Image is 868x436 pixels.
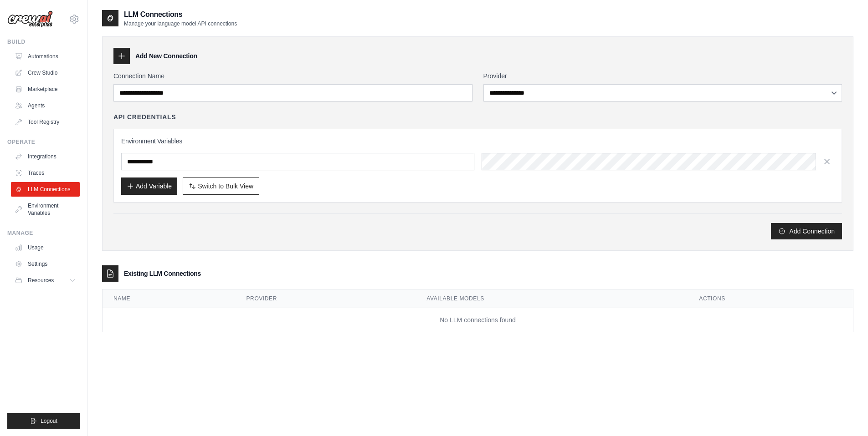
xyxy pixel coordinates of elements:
button: Switch to Bulk View [183,177,259,195]
div: Build [7,38,80,46]
a: Agents [11,98,80,113]
a: Crew Studio [11,66,80,80]
td: No LLM connections found [103,308,853,332]
h3: Environment Variables [121,137,834,146]
div: Operate [7,138,80,146]
th: Provider [236,289,416,308]
button: Add Variable [121,177,177,195]
button: Logout [7,413,80,429]
a: Marketplace [11,82,80,96]
th: Actions [688,289,853,308]
button: Add Connection [771,223,842,239]
a: Automations [11,49,80,64]
button: Resources [11,273,80,288]
a: Tool Registry [11,115,80,129]
img: Logo [7,10,53,28]
a: Settings [11,257,80,271]
a: Usage [11,240,80,255]
span: Logout [41,417,57,425]
span: Switch to Bulk View [198,182,253,191]
h4: API Credentials [113,112,176,122]
a: Environment Variables [11,198,80,220]
a: LLM Connections [11,182,80,197]
label: Provider [483,71,842,81]
a: Traces [11,166,80,180]
h3: Add New Connection [135,51,197,61]
h2: LLM Connections [124,9,237,20]
span: Resources [28,277,54,284]
a: Integrations [11,149,80,164]
p: Manage your language model API connections [124,20,237,27]
div: Manage [7,229,80,237]
label: Connection Name [113,71,473,81]
th: Available Models [416,289,688,308]
h3: Existing LLM Connections [124,269,201,278]
th: Name [103,289,236,308]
